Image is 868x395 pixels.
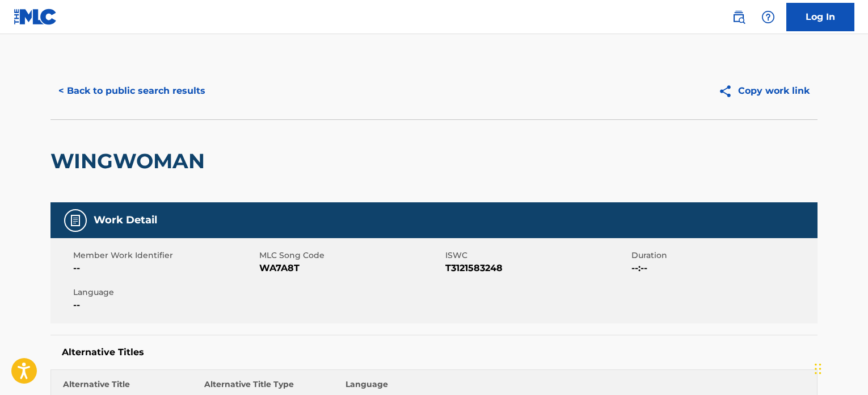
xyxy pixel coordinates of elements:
[710,77,818,105] button: Copy work link
[73,298,256,312] span: --
[14,9,57,25] img: MLC Logo
[69,214,82,227] img: Work Detail
[727,6,750,28] a: Public Search
[631,250,815,261] span: Duration
[73,286,256,298] span: Language
[94,214,157,227] h5: Work Detail
[811,340,868,395] iframe: Chat Widget
[259,250,443,261] span: MLC Song Code
[786,3,854,31] a: Log In
[62,347,806,358] h5: Alternative Titles
[445,261,629,275] span: T3121583248
[445,250,629,261] span: ISWC
[732,10,745,24] img: search
[259,261,443,275] span: WA7A8T
[815,352,821,386] div: Drag
[631,261,815,275] span: --:--
[73,250,256,261] span: Member Work Identifier
[718,84,738,98] img: Copy work link
[50,148,210,174] h2: WINGWOMAN
[757,6,779,28] div: Help
[50,77,213,105] button: < Back to public search results
[761,10,775,24] img: help
[73,261,256,275] span: --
